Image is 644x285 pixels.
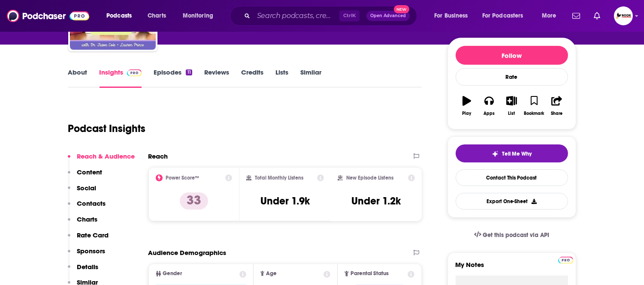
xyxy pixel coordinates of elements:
div: Search podcasts, credits, & more... [238,6,425,26]
p: Details [77,263,99,271]
p: Sponsors [77,247,106,255]
span: Podcasts [106,10,132,22]
button: open menu [177,9,224,23]
h2: Reach [148,152,168,160]
button: Show profile menu [614,6,633,25]
button: Export One-Sheet [456,193,568,210]
label: My Notes [456,261,568,276]
h2: Power Score™ [166,175,200,181]
button: open menu [477,9,536,23]
button: Social [68,184,97,200]
button: Content [68,168,103,184]
h2: Audience Demographics [148,249,227,257]
span: Monitoring [183,10,213,22]
h2: New Episode Listens [346,175,393,181]
span: Ctrl K [339,10,360,21]
img: Podchaser Pro [127,69,142,76]
a: Show notifications dropdown [569,9,584,23]
h2: Total Monthly Listens [255,175,303,181]
span: New [394,5,409,13]
img: tell me why sparkle [492,150,499,157]
a: Pro website [558,255,573,264]
p: Contacts [77,199,106,207]
div: 11 [186,69,192,75]
p: Charts [77,215,98,223]
p: Content [77,168,103,176]
button: open menu [428,9,479,23]
p: Reach & Audience [77,152,135,160]
a: Get this podcast via API [467,225,556,246]
button: Contacts [68,199,106,215]
a: Episodes11 [154,68,192,88]
a: About [68,68,88,88]
a: Reviews [204,68,229,88]
a: Similar [300,68,321,88]
div: List [508,111,515,116]
button: tell me why sparkleTell Me Why [456,144,568,162]
button: List [500,90,523,121]
button: Share [545,90,568,121]
img: User Profile [614,6,633,25]
a: Show notifications dropdown [590,9,604,23]
button: Charts [68,215,98,231]
button: Sponsors [68,247,106,263]
span: Get this podcast via API [483,231,549,239]
button: Reach & Audience [68,152,135,168]
img: Podchaser - Follow, Share and Rate Podcasts [7,8,89,24]
span: More [542,10,556,22]
div: Rate [456,68,568,86]
a: Charts [142,9,171,23]
h3: Under 1.9k [260,195,310,207]
div: Bookmark [524,111,544,116]
span: For Podcasters [482,10,523,22]
button: open menu [536,9,567,23]
a: InsightsPodchaser Pro [100,68,142,88]
a: Contact This Podcast [456,169,568,186]
input: Search podcasts, credits, & more... [254,9,339,23]
span: Logged in as BookLaunchers [614,6,633,25]
p: Rate Card [77,231,109,239]
a: Lists [275,68,288,88]
button: Apps [478,90,500,121]
button: Open AdvancedNew [366,11,410,21]
button: Play [456,90,478,121]
div: Apps [484,111,495,116]
h3: Under 1.2k [352,195,401,207]
button: open menu [100,9,143,23]
span: Charts [148,10,166,22]
span: Open Advanced [370,14,406,18]
img: Podchaser Pro [558,257,573,264]
h1: Podcast Insights [68,122,146,135]
button: Details [68,263,99,279]
span: For Business [434,10,468,22]
div: Share [551,111,562,116]
span: Age [266,271,277,276]
div: Play [462,111,471,116]
p: 33 [180,192,208,210]
a: Credits [241,68,263,88]
span: Gender [163,271,182,276]
button: Follow [456,46,568,65]
span: Parental Status [351,271,389,276]
button: Bookmark [523,90,545,121]
span: Tell Me Why [502,150,532,157]
p: Social [77,184,97,192]
button: Rate Card [68,231,109,247]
